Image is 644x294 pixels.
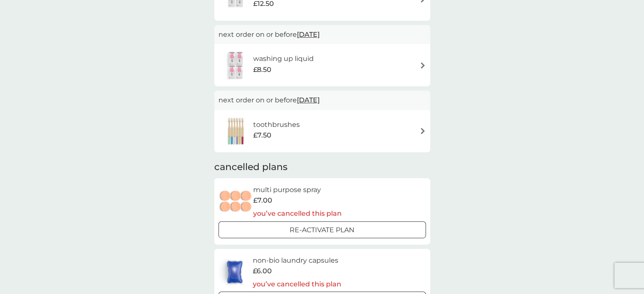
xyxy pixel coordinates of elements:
p: you’ve cancelled this plan [253,208,342,219]
h6: non-bio laundry capsules [253,255,341,266]
h6: washing up liquid [253,53,314,64]
p: next order on or before [218,95,426,106]
span: £8.50 [253,64,271,75]
span: £6.00 [253,266,272,277]
button: Re-activate Plan [218,221,426,238]
h6: toothbrushes [253,119,300,130]
img: non-bio laundry capsules [218,257,251,287]
h6: multi purpose spray [253,184,342,195]
span: £7.50 [253,130,271,141]
span: £7.00 [253,195,272,206]
p: you’ve cancelled this plan [253,279,341,290]
img: arrow right [420,128,426,134]
img: washing up liquid [218,50,253,80]
p: Re-activate Plan [290,225,354,236]
span: [DATE] [297,92,320,108]
p: next order on or before [218,29,426,40]
img: toothbrushes [218,116,253,146]
img: arrow right [420,62,426,69]
h2: cancelled plans [214,161,430,174]
span: [DATE] [297,26,320,43]
img: multi purpose spray [218,187,253,217]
